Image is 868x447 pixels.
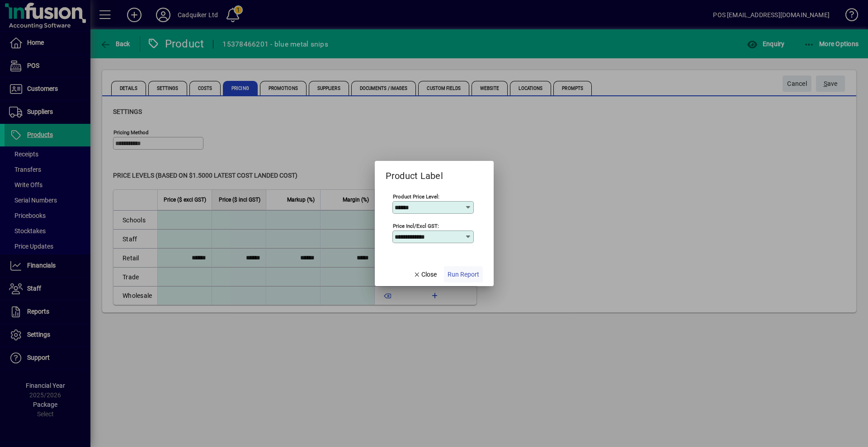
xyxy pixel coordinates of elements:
[448,270,479,279] span: Run Report
[393,193,439,200] mat-label: Product Price Level:
[393,223,439,229] mat-label: Price Incl/Excl GST:
[375,161,454,183] h2: Product Label
[444,266,483,282] button: Run Report
[413,270,437,279] span: Close
[410,266,440,282] button: Close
